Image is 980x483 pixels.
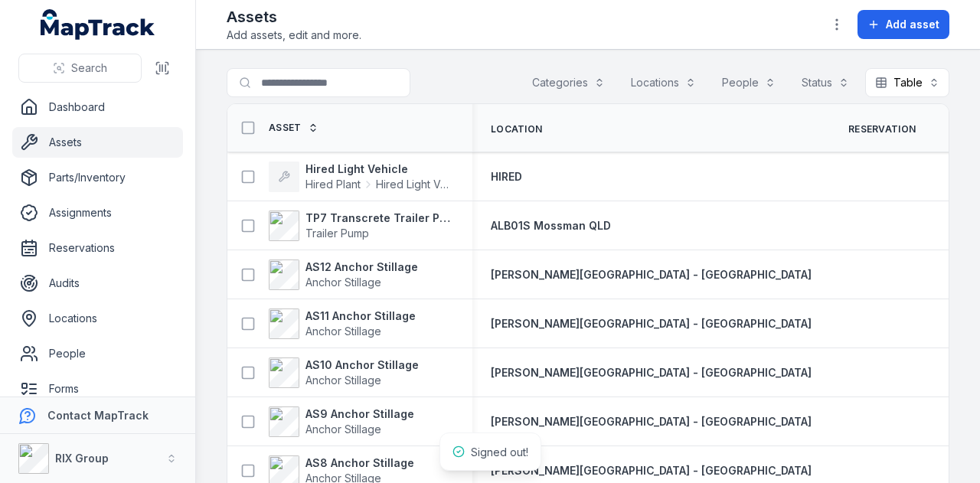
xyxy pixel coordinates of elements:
strong: AS9 Anchor Stillage [305,406,414,422]
span: Anchor Stillage [305,325,381,338]
span: Hired Light Vehicle [376,177,454,192]
a: HIRED [491,169,522,184]
span: Search [71,60,107,76]
a: Hired Light VehicleHired PlantHired Light Vehicle [269,162,454,192]
h2: Assets [227,6,361,28]
a: [PERSON_NAME][GEOGRAPHIC_DATA] - [GEOGRAPHIC_DATA] [491,316,812,331]
span: Anchor Stillage [305,423,381,436]
a: ALB01S Mossman QLD [491,218,611,233]
a: [PERSON_NAME][GEOGRAPHIC_DATA] - [GEOGRAPHIC_DATA] [491,414,812,429]
button: Categories [522,68,615,97]
strong: RIX Group [55,452,109,465]
a: MapTrack [41,9,155,40]
span: ALB01S Mossman QLD [491,219,611,232]
a: Locations [12,303,183,334]
a: AS11 Anchor StillageAnchor Stillage [269,308,416,339]
a: Assets [12,127,183,158]
span: Location [491,123,542,135]
a: AS12 Anchor StillageAnchor Stillage [269,259,418,290]
span: Trailer Pump [305,227,369,240]
strong: TP7 Transcrete Trailer Pump [305,210,454,226]
a: Audits [12,268,183,299]
button: Search [18,54,142,83]
span: [PERSON_NAME][GEOGRAPHIC_DATA] - [GEOGRAPHIC_DATA] [491,415,812,428]
button: Locations [621,68,706,97]
a: Assignments [12,197,183,228]
span: Hired Plant [305,177,361,192]
strong: AS11 Anchor Stillage [305,308,416,324]
span: Signed out! [471,445,528,459]
button: Table [865,68,949,97]
span: Reservation [848,123,916,135]
button: Add asset [857,10,949,39]
a: [PERSON_NAME][GEOGRAPHIC_DATA] - [GEOGRAPHIC_DATA] [491,463,812,478]
a: [PERSON_NAME][GEOGRAPHIC_DATA] - [GEOGRAPHIC_DATA] [491,365,812,380]
span: Anchor Stillage [305,276,381,289]
a: AS9 Anchor StillageAnchor Stillage [269,406,414,437]
strong: Contact MapTrack [47,409,149,422]
a: Parts/Inventory [12,162,183,193]
button: Status [792,68,859,97]
span: [PERSON_NAME][GEOGRAPHIC_DATA] - [GEOGRAPHIC_DATA] [491,366,812,379]
a: AS10 Anchor StillageAnchor Stillage [269,357,419,388]
strong: AS12 Anchor Stillage [305,259,418,275]
span: [PERSON_NAME][GEOGRAPHIC_DATA] - [GEOGRAPHIC_DATA] [491,464,812,477]
a: People [12,338,183,369]
a: Reservations [12,233,183,263]
strong: Hired Light Vehicle [305,162,454,177]
span: [PERSON_NAME][GEOGRAPHIC_DATA] - [GEOGRAPHIC_DATA] [491,317,812,330]
a: Forms [12,374,183,404]
span: Add assets, edit and more. [227,28,361,43]
a: Asset [269,122,318,134]
strong: AS10 Anchor Stillage [305,357,419,373]
span: Add asset [886,17,939,32]
a: Dashboard [12,92,183,122]
span: Asset [269,122,302,134]
span: Anchor Stillage [305,374,381,387]
strong: AS8 Anchor Stillage [305,455,414,471]
span: HIRED [491,170,522,183]
a: TP7 Transcrete Trailer PumpTrailer Pump [269,210,454,241]
span: [PERSON_NAME][GEOGRAPHIC_DATA] - [GEOGRAPHIC_DATA] [491,268,812,281]
button: People [712,68,786,97]
a: [PERSON_NAME][GEOGRAPHIC_DATA] - [GEOGRAPHIC_DATA] [491,267,812,282]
